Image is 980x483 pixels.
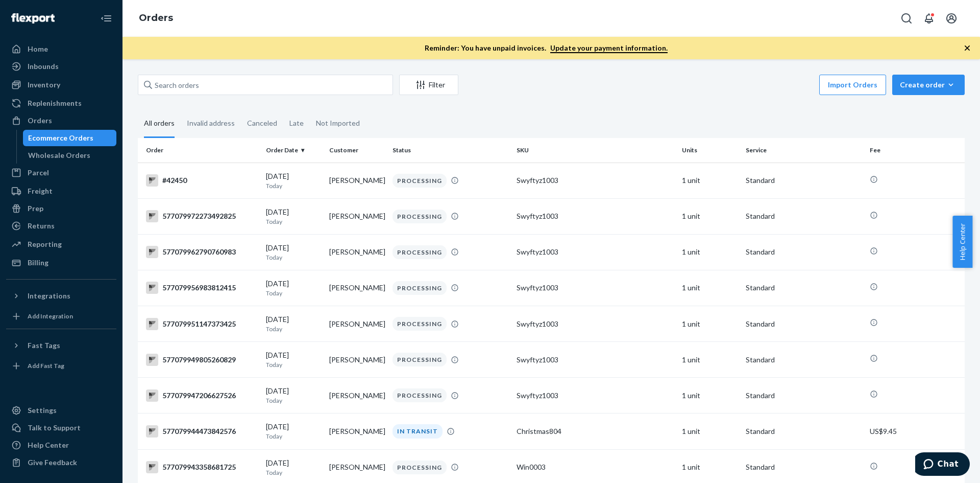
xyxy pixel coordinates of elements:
[678,413,741,449] td: 1 unit
[393,424,443,438] div: IN TRANSIT
[6,200,116,217] a: Prep
[742,138,866,163] th: Service
[6,255,116,271] a: Billing
[678,234,741,270] td: 1 unit
[517,462,674,472] div: Win0003
[266,350,321,369] div: [DATE]
[393,174,447,188] div: PROCESSING
[28,312,73,320] div: Add Integration
[550,43,668,53] a: Update your payment information.
[6,337,116,354] button: Fast Tags
[28,291,70,301] div: Integrations
[139,12,173,24] a: Orders
[146,246,258,258] div: 577079962790760983
[517,319,674,329] div: Swyftyz1003
[952,216,972,268] button: Help Center
[266,217,321,226] p: Today
[6,95,116,111] a: Replenishments
[6,77,116,93] a: Inventory
[266,325,321,333] p: Today
[28,440,69,450] div: Help Center
[23,130,117,146] a: Ecommerce Orders
[393,461,447,474] div: PROCESSING
[325,306,388,342] td: [PERSON_NAME]
[517,283,674,293] div: Swyftyz1003
[23,147,117,164] a: Wholesale Orders
[28,340,60,351] div: Fast Tags
[96,8,116,29] button: Close Navigation
[678,138,741,163] th: Units
[28,423,81,433] div: Talk to Support
[6,112,116,129] a: Orders
[146,389,258,402] div: 577079947206627526
[146,425,258,438] div: 577079944473842576
[678,342,741,378] td: 1 unit
[746,211,862,221] p: Standard
[247,110,277,136] div: Canceled
[393,388,447,402] div: PROCESSING
[131,4,181,33] ol: breadcrumbs
[517,426,674,436] div: Christmas804
[512,138,678,163] th: SKU
[892,75,965,95] button: Create order
[146,354,258,366] div: 577079949805260829
[517,390,674,401] div: Swyftyz1003
[28,405,57,416] div: Settings
[28,239,62,249] div: Reporting
[866,138,965,163] th: Fee
[146,461,258,473] div: 577079943358681725
[517,175,674,186] div: Swyftyz1003
[325,413,388,449] td: [PERSON_NAME]
[678,198,741,234] td: 1 unit
[266,243,321,262] div: [DATE]
[746,462,862,472] p: Standard
[11,13,55,24] img: Flexport logo
[262,138,325,163] th: Order Date
[517,355,674,365] div: Swyftyz1003
[325,342,388,378] td: [PERSON_NAME]
[6,308,116,325] a: Add Integration
[6,165,116,181] a: Parcel
[6,437,116,453] a: Help Center
[28,150,90,160] div: Wholesale Orders
[6,41,116,57] a: Home
[187,110,235,136] div: Invalid address
[919,8,939,29] button: Open notifications
[266,422,321,441] div: [DATE]
[6,183,116,199] a: Freight
[325,198,388,234] td: [PERSON_NAME]
[325,270,388,306] td: [PERSON_NAME]
[266,458,321,477] div: [DATE]
[28,61,59,72] div: Inbounds
[678,270,741,306] td: 1 unit
[678,306,741,342] td: 1 unit
[325,234,388,270] td: [PERSON_NAME]
[6,420,116,436] button: Talk to Support
[393,210,447,223] div: PROCESSING
[6,358,116,374] a: Add Fast Tag
[266,314,321,333] div: [DATE]
[146,174,258,187] div: #42450
[866,413,965,449] td: US$9.45
[746,390,862,401] p: Standard
[28,168,49,178] div: Parcel
[266,181,321,190] p: Today
[316,110,360,136] div: Not Imported
[146,318,258,330] div: 577079951147373425
[28,221,55,231] div: Returns
[329,146,384,154] div: Customer
[266,396,321,405] p: Today
[28,98,82,108] div: Replenishments
[746,175,862,186] p: Standard
[746,283,862,293] p: Standard
[146,210,258,222] div: 577079972273492825
[6,218,116,234] a: Returns
[289,110,304,136] div: Late
[266,253,321,262] p: Today
[400,80,458,90] div: Filter
[393,281,447,295] div: PROCESSING
[6,58,116,75] a: Inbounds
[28,133,93,143] div: Ecommerce Orders
[746,355,862,365] p: Standard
